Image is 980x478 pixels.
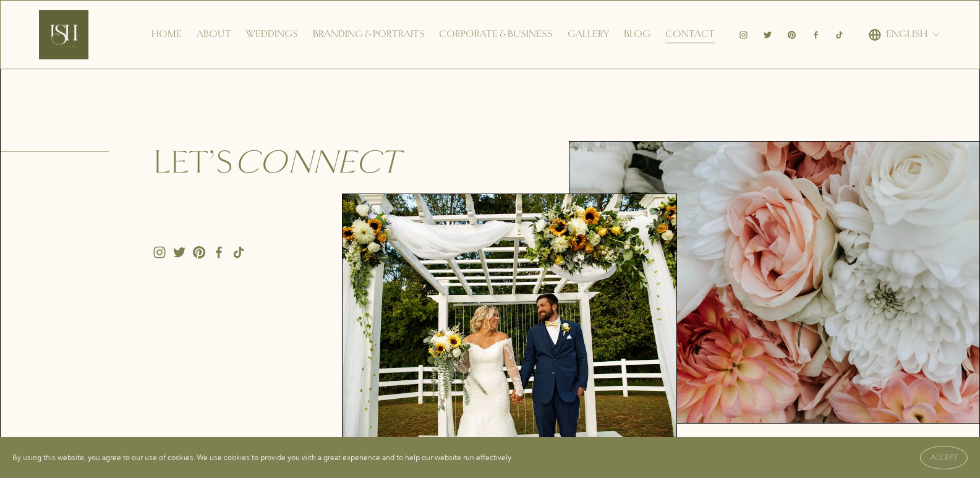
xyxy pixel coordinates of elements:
a: Contact [665,25,715,45]
a: Twitter [763,30,772,39]
div: language picker [869,25,941,45]
a: Pinterest [787,30,796,39]
a: TikTok [232,246,245,258]
a: Home [151,25,182,45]
a: Pinterest [193,246,205,258]
a: Blog [624,25,650,45]
a: Twitter [173,246,185,258]
a: TikTok [835,30,844,39]
h2: Let’s [153,141,449,184]
a: Corporate & Business [439,25,553,45]
span: Accept [930,453,958,462]
p: By using this website, you agree to our use of cookies. We use cookies to provide you with a grea... [12,451,513,464]
a: Facebook [811,30,820,39]
a: Facebook [213,246,225,258]
a: About [197,25,231,45]
em: connect [234,142,399,182]
span: English [886,25,927,43]
a: Instagram [153,246,166,258]
a: Branding & Portraits [313,25,425,45]
a: Weddings [246,25,298,45]
img: Ish Picturesque [39,10,88,59]
a: Gallery [568,25,609,45]
button: Accept [920,446,968,469]
a: Instagram [739,30,748,39]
